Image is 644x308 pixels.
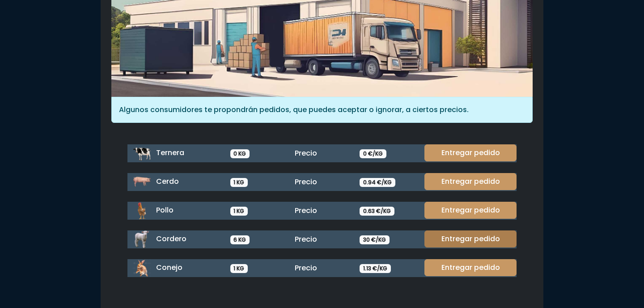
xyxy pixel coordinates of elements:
[156,234,186,244] span: Cordero
[424,144,517,161] a: Entregar pedido
[156,176,179,187] span: Cerdo
[424,173,517,190] a: Entregar pedido
[289,263,354,273] div: Precio
[230,207,248,216] span: 1 KG
[360,235,390,244] span: 30 €/KG
[133,230,151,248] img: cordero.png
[424,230,517,247] a: Entregar pedido
[360,178,395,187] span: 0.94 €/KG
[424,202,517,219] a: Entregar pedido
[156,147,184,158] span: Ternera
[424,259,517,276] a: Entregar pedido
[289,177,354,187] div: Precio
[230,264,248,273] span: 1 KG
[289,205,354,216] div: Precio
[360,149,386,158] span: 0 €/KG
[230,178,248,187] span: 1 KG
[156,205,174,215] span: Pollo
[111,97,533,123] div: Algunos consumidores te propondrán pedidos, que puedes aceptar o ignorar, a ciertos precios.
[230,149,250,158] span: 0 KG
[360,207,394,216] span: 0.63 €/KG
[133,202,151,220] img: pollo.png
[133,144,151,162] img: ternera.png
[133,173,151,191] img: cerdo.png
[230,235,250,244] span: 6 KG
[289,148,354,159] div: Precio
[156,262,182,273] span: Conejo
[133,259,151,277] img: conejo.png
[360,264,391,273] span: 1.13 €/KG
[289,234,354,245] div: Precio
